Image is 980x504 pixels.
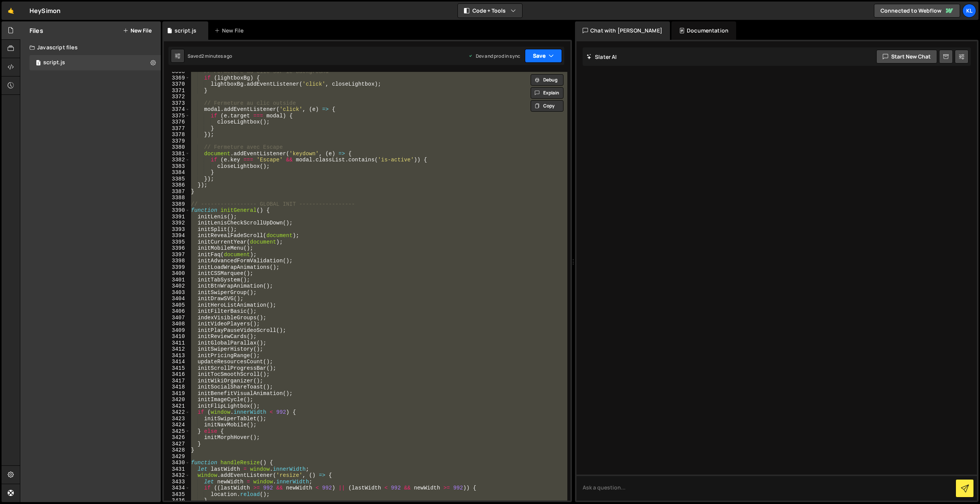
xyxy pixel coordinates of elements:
button: Explain [531,87,563,99]
div: 3379 [164,138,190,145]
div: 3378 [164,132,190,138]
div: 3375 [164,113,190,119]
div: 3395 [164,239,190,245]
div: 3427 [164,441,190,447]
div: 3391 [164,214,190,220]
div: 3417 [164,378,190,384]
div: 3380 [164,144,190,151]
div: Chat with [PERSON_NAME] [575,21,670,40]
div: New File [214,27,247,34]
div: 3374 [164,106,190,113]
div: 3413 [164,353,190,359]
div: 3414 [164,359,190,365]
div: 3372 [164,94,190,100]
div: 3390 [164,207,190,214]
div: 3436 [164,497,190,504]
div: 3429 [164,454,190,460]
div: 3370 [164,81,190,88]
div: 3401 [164,277,190,283]
div: 2 minutes ago [201,53,232,59]
div: 3433 [164,479,190,485]
div: 3371 [164,88,190,94]
button: New File [123,28,152,34]
div: 3405 [164,302,190,309]
div: 3425 [164,428,190,435]
div: 3412 [164,346,190,353]
div: 3400 [164,270,190,277]
div: 3403 [164,289,190,296]
div: 3419 [164,390,190,397]
span: 1 [36,60,41,67]
div: 3393 [164,226,190,233]
div: HeySimon [29,6,60,15]
div: 3381 [164,151,190,157]
div: 3388 [164,195,190,201]
div: 3409 [164,327,190,334]
div: 3384 [164,169,190,176]
div: 3386 [164,182,190,189]
div: Dev and prod in sync [468,53,520,59]
div: 3423 [164,416,190,422]
div: 3396 [164,245,190,252]
div: 3428 [164,447,190,454]
div: 3373 [164,100,190,107]
div: 3385 [164,176,190,182]
div: 3416 [164,371,190,378]
h2: Slater AI [586,53,617,60]
div: 3408 [164,321,190,327]
button: Start new chat [876,50,937,63]
div: 3424 [164,422,190,428]
div: 3394 [164,232,190,239]
div: 3397 [164,252,190,258]
div: 3418 [164,384,190,390]
h2: Files [29,26,43,35]
div: 3404 [164,296,190,302]
button: Code + Tools [458,4,522,18]
div: 3421 [164,403,190,410]
div: 3368 [164,68,190,75]
div: 3431 [164,466,190,473]
div: 3410 [164,333,190,340]
div: 3369 [164,75,190,81]
div: 3406 [164,308,190,315]
a: Connected to Webflow [874,4,960,18]
div: script.js [175,27,196,34]
div: Javascript files [20,40,161,55]
div: 3387 [164,189,190,195]
div: 3434 [164,485,190,491]
div: 3377 [164,125,190,132]
div: 3392 [164,220,190,226]
button: Copy [531,100,563,112]
a: 🤙 [2,2,20,20]
div: 3383 [164,163,190,170]
div: 3430 [164,460,190,466]
div: 3389 [164,201,190,208]
div: 3402 [164,283,190,289]
div: 3411 [164,340,190,346]
div: 3382 [164,157,190,163]
div: 3407 [164,315,190,321]
button: Save [525,49,562,63]
div: script.js [43,59,65,66]
div: 3398 [164,258,190,264]
div: 3376 [164,119,190,125]
button: Debug [531,74,563,86]
div: 3399 [164,264,190,271]
div: Documentation [671,21,736,40]
div: 3420 [164,397,190,403]
div: 3422 [164,409,190,416]
div: 3415 [164,365,190,372]
div: 3432 [164,472,190,479]
div: Saved [188,53,232,59]
a: Kl [962,4,976,18]
div: 3435 [164,491,190,498]
div: 3426 [164,434,190,441]
div: 16083/43150.js [29,55,161,70]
